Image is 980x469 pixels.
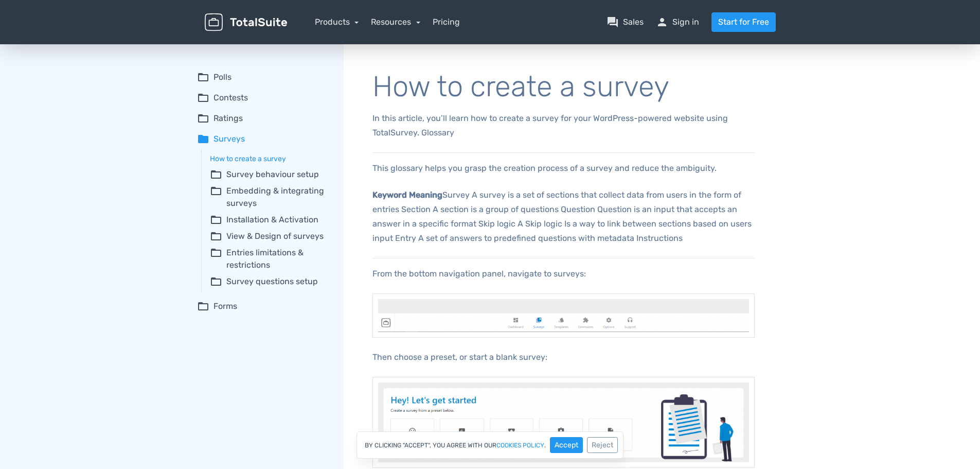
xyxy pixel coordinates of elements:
[210,275,222,288] span: folder_open
[210,214,329,226] summary: folder_openInstallation & Activation
[197,92,209,104] span: folder_open
[210,230,222,242] span: folder_open
[210,275,329,288] summary: folder_openSurvey questions setup
[197,300,329,312] summary: folder_openForms
[210,230,329,242] summary: folder_openView & Design of surveys
[197,71,209,83] span: folder_open
[210,153,329,164] a: How to create a survey
[372,71,755,103] h1: How to create a survey
[210,214,222,226] span: folder_open
[205,13,287,31] img: TotalSuite for WordPress
[496,442,544,448] a: cookies policy
[197,92,329,104] summary: folder_openContests
[372,188,755,246] p: Survey A survey is a set of sections that collect data from users in the form of entries Section ...
[550,437,583,453] button: Accept
[372,111,755,140] p: In this article, you’ll learn how to create a survey for your WordPress-powered website using Tot...
[372,377,755,468] img: null
[372,190,407,200] b: Keyword
[197,71,329,83] summary: folder_openPolls
[587,437,618,453] button: Reject
[372,293,755,338] img: null
[210,168,329,181] summary: folder_openSurvey behaviour setup
[197,133,329,145] summary: folderSurveys
[197,133,209,145] span: folder
[210,168,222,181] span: folder_open
[607,16,619,28] span: question_answer
[433,16,460,28] a: Pricing
[210,247,222,271] span: folder_open
[210,247,329,271] summary: folder_openEntries limitations & restrictions
[372,350,755,364] p: Then choose a preset, or start a blank survey:
[607,16,644,28] a: question_answerSales
[409,190,442,200] b: Meaning
[656,16,699,28] a: personSign in
[711,12,776,32] a: Start for Free
[210,185,222,210] span: folder_open
[315,17,359,27] a: Products
[656,16,668,28] span: person
[372,267,755,281] p: From the bottom navigation panel, navigate to surveys:
[372,161,755,176] p: This glossary helps you grasp the creation process of a survey and reduce the ambiguity.
[371,17,420,27] a: Resources
[197,300,209,312] span: folder_open
[197,112,329,125] summary: folder_openRatings
[357,431,623,459] div: By clicking "Accept", you agree with our .
[197,112,209,125] span: folder_open
[210,185,329,210] summary: folder_openEmbedding & integrating surveys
